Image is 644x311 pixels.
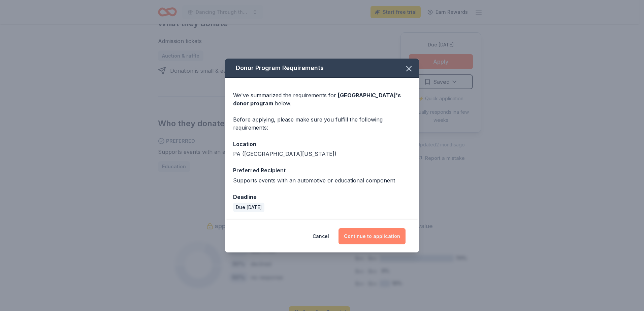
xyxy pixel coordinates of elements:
[233,176,411,184] div: Supports events with an automotive or educational component
[225,59,419,78] div: Donor Program Requirements
[233,115,411,132] div: Before applying, please make sure you fulfill the following requirements:
[233,166,411,175] div: Preferred Recipient
[313,228,329,244] button: Cancel
[339,228,406,244] button: Continue to application
[233,140,411,148] div: Location
[233,203,264,212] div: Due [DATE]
[233,150,411,158] div: PA ([GEOGRAPHIC_DATA][US_STATE])
[233,193,411,201] div: Deadline
[233,91,411,107] div: We've summarized the requirements for below.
